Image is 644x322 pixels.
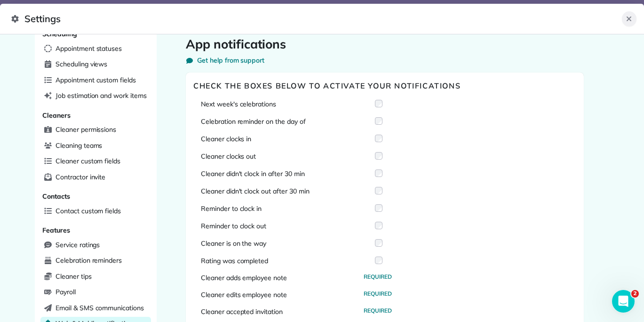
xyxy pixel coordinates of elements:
[201,239,371,248] label: Cleaner is on the way
[40,301,151,315] a: Email & SMS communications
[56,303,144,313] span: Email & SMS communications
[40,154,151,169] a: Cleaner custom fields
[197,56,264,65] span: Get help from support
[40,123,151,137] a: Cleaner permissions
[364,307,392,316] span: Required
[201,290,287,299] span: Cleaner edits employee note
[56,272,92,281] span: Cleaner tips
[186,56,264,65] button: Get help from support
[201,134,371,144] label: Cleaner clocks in
[56,172,105,182] span: Contractor invite
[201,273,287,282] span: Cleaner adds employee note
[201,307,283,316] span: Cleaner accepted invitation
[40,170,151,185] a: Contractor invite
[40,73,151,88] a: Appointment custom fields
[186,37,584,52] h1: App notifications
[364,290,392,299] span: Required
[631,290,639,298] span: 2
[42,192,70,201] span: Contacts
[40,254,151,268] a: Celebration reminders
[40,42,151,56] a: Appointment statuses
[201,204,371,213] label: Reminder to clock in
[56,141,102,150] span: Cleaning teams
[622,11,636,26] button: Close
[201,256,371,266] label: Rating was completed
[56,91,147,100] span: Job estimation and work items
[201,186,371,196] label: Cleaner didn't clock out after 30 min
[40,204,151,218] a: Contact custom fields
[201,152,371,161] label: Cleaner clocks out
[40,270,151,284] a: Cleaner tips
[56,75,136,85] span: Appointment custom fields
[56,59,107,69] span: Scheduling views
[56,256,122,265] span: Celebration reminders
[11,11,622,26] span: Settings
[40,57,151,72] a: Scheduling views
[201,169,371,178] label: Cleaner didn't clock in after 30 min
[56,156,120,166] span: Cleaner custom fields
[612,290,635,313] iframe: Intercom live chat
[56,44,122,53] span: Appointment statuses
[56,240,100,250] span: Service ratings
[40,139,151,153] a: Cleaning teams
[40,89,151,103] a: Job estimation and work items
[42,111,71,120] span: Cleaners
[364,273,392,282] span: Required
[193,81,461,90] span: Check the boxes below to activate your notifications
[56,125,116,134] span: Cleaner permissions
[40,238,151,252] a: Service ratings
[56,287,76,297] span: Payroll
[201,117,371,126] label: Celebration reminder on the day of
[42,226,70,234] span: Features
[201,99,371,109] label: Next week's celebrations
[40,285,151,299] a: Payroll
[56,206,121,216] span: Contact custom fields
[201,221,371,231] label: Reminder to clock out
